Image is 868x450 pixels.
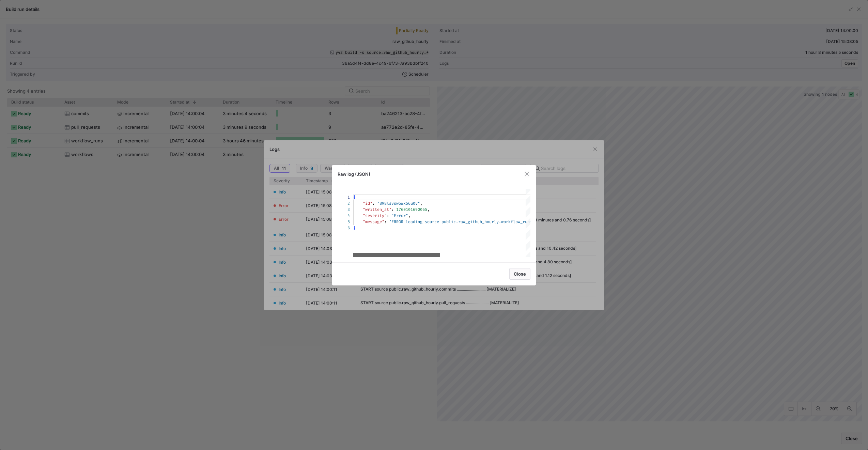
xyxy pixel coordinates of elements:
[338,219,350,225] div: 5
[508,219,627,224] span: kflow_runs .............. [ERROR in 1 hour, 8 minu
[363,201,372,206] span: "id"
[353,225,356,231] span: }
[338,225,350,231] div: 6
[338,213,350,219] div: 4
[363,219,384,224] span: "message"
[396,207,427,212] span: 1760101690065
[509,268,530,280] button: Close
[372,201,375,206] span: :
[377,201,420,206] span: "898lsvswowx56u0v"
[420,201,422,206] span: ,
[363,207,391,212] span: "written_at"
[389,219,508,224] span: "ERROR loading source public.raw_github_hourly.wor
[338,171,370,177] h3: Raw log (JSON)
[391,207,394,212] span: :
[338,194,350,200] div: 1
[353,195,356,200] span: {
[338,206,350,213] div: 3
[363,213,387,218] span: "severity"
[408,213,410,218] span: ,
[514,271,526,277] span: Close
[391,213,408,218] span: "Error"
[384,219,387,224] span: :
[387,213,389,218] span: :
[427,207,430,212] span: ,
[338,200,350,206] div: 2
